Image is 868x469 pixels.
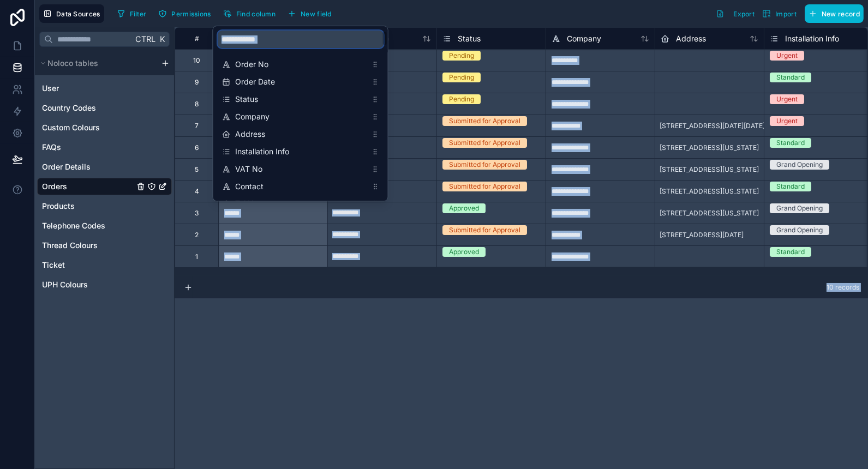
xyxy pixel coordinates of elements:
div: Standard [776,247,805,257]
div: 8 [195,100,199,109]
div: scrollable content [35,51,174,298]
div: 2 [195,231,199,239]
div: Products [37,197,172,215]
a: Orders [42,181,134,192]
span: Order Details [42,161,91,172]
span: [STREET_ADDRESS][US_STATE] [660,187,759,196]
div: Custom Colours [37,119,172,136]
span: Company [567,33,601,44]
span: Tel No [235,199,367,209]
span: Thread Colours [42,240,98,251]
div: Telephone Codes [37,217,172,234]
div: Standard [776,182,805,191]
div: # [183,34,210,43]
div: 9 [195,78,199,87]
span: Custom Colours [42,122,100,133]
div: scrollable content [213,26,388,201]
div: Pending [449,51,474,61]
a: Thread Colours [42,240,134,251]
div: Urgent [776,51,798,61]
div: Grand Opening [776,160,823,170]
button: Import [758,4,800,23]
div: 4 [195,187,199,196]
span: Orders [42,181,67,192]
span: Status [235,94,367,105]
span: Order No [235,59,367,70]
div: Urgent [776,94,798,104]
span: K [158,35,166,43]
div: Standard [776,138,805,148]
a: FAQs [42,142,134,153]
button: Filter [113,5,151,22]
div: Urgent [776,116,798,126]
span: Products [42,201,75,212]
span: [STREET_ADDRESS][US_STATE] [660,143,759,152]
button: New record [805,4,864,23]
div: Submitted for Approval [449,160,520,170]
a: User [42,83,134,94]
div: Pending [449,94,474,104]
span: Order Date [235,76,367,87]
span: Export [733,10,755,18]
div: 3 [195,209,199,218]
div: 7 [195,122,199,130]
span: New record [822,10,860,18]
button: Find column [219,5,279,22]
div: UPH Colours [37,276,172,293]
div: Grand Opening [776,203,823,213]
a: Ticket [42,260,134,270]
div: Submitted for Approval [449,225,520,235]
div: Submitted for Approval [449,116,520,126]
span: Ctrl [134,32,157,46]
a: New record [800,4,864,23]
span: Address [235,129,367,140]
button: New field [284,5,336,22]
span: [STREET_ADDRESS][DATE] [660,231,744,239]
button: Noloco tables [37,56,157,71]
span: Country Codes [42,103,96,113]
div: Standard [776,73,805,82]
span: FAQs [42,142,61,153]
span: Ticket [42,260,65,270]
div: Approved [449,203,479,213]
a: Custom Colours [42,122,134,133]
span: Filter [130,10,147,18]
span: Data Sources [56,10,100,18]
button: Data Sources [39,4,104,23]
span: Installation Info [785,33,839,44]
div: Orders [37,178,172,195]
div: Order Details [37,158,172,176]
span: Find column [236,10,276,18]
span: [STREET_ADDRESS][DATE][DATE] [660,122,765,130]
span: Import [775,10,797,18]
span: User [42,83,59,94]
span: Address [676,33,706,44]
div: Submitted for Approval [449,182,520,191]
div: Ticket [37,256,172,274]
div: 6 [195,143,199,152]
a: Telephone Codes [42,220,134,231]
a: UPH Colours [42,279,134,290]
div: 1 [195,252,198,261]
span: UPH Colours [42,279,88,290]
a: Products [42,201,134,212]
div: Thread Colours [37,237,172,254]
div: 10 [193,56,200,65]
span: 10 records [827,283,859,292]
div: Approved [449,247,479,257]
div: Pending [449,73,474,82]
a: Order Details [42,161,134,172]
div: Grand Opening [776,225,823,235]
span: [STREET_ADDRESS][US_STATE] [660,165,759,174]
span: Permissions [171,10,211,18]
span: Noloco tables [47,58,98,69]
span: Company [235,111,367,122]
div: 5 [195,165,199,174]
div: User [37,80,172,97]
span: Installation Info [235,146,367,157]
span: VAT No [235,164,367,175]
span: Contact [235,181,367,192]
div: Submitted for Approval [449,138,520,148]
span: [STREET_ADDRESS][US_STATE] [660,209,759,218]
a: Country Codes [42,103,134,113]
